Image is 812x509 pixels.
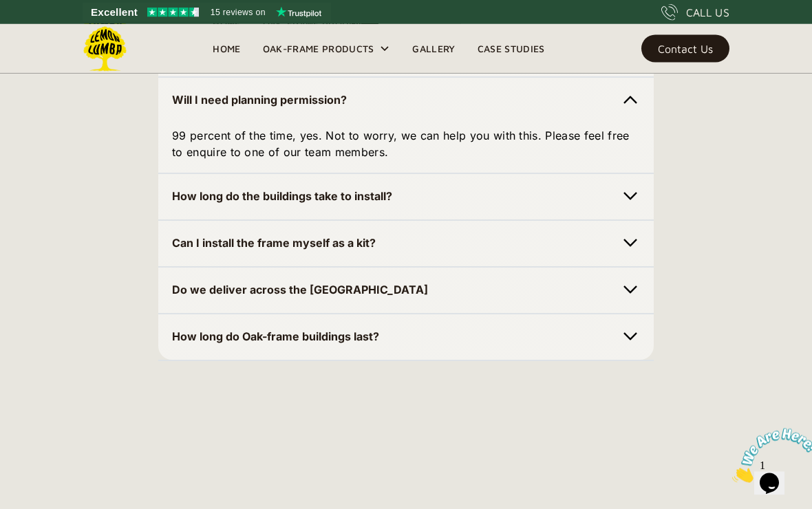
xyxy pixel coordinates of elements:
[621,327,640,347] img: Chevron
[252,24,402,74] div: Oak-Frame Products
[172,330,379,344] strong: How long do Oak-frame buildings last?
[621,234,640,253] img: Chevron
[621,187,640,206] img: Chevron
[211,4,266,21] span: 15 reviews on
[6,6,91,60] img: Chat attention grabber
[727,423,812,488] iframe: chat widget
[401,39,466,59] a: Gallery
[202,39,251,59] a: Home
[661,4,729,21] a: CALL US
[276,7,321,18] img: Trustpilot logo
[641,35,729,63] a: Contact Us
[91,4,138,21] span: Excellent
[686,4,729,21] div: CALL US
[172,237,376,250] strong: Can I install the frame myself as a kit?
[621,91,640,110] img: Chevron
[147,8,199,17] img: Trustpilot 4.5 stars
[621,281,640,300] img: Chevron
[83,3,331,22] a: See Lemon Lumba reviews on Trustpilot
[6,6,11,17] span: 1
[172,283,428,297] strong: Do we deliver across the [GEOGRAPHIC_DATA]
[658,44,713,54] div: Contact Us
[263,41,374,57] div: Oak-Frame Products
[172,190,392,204] strong: How long do the buildings take to install?
[467,39,556,59] a: Case Studies
[172,94,347,107] strong: Will I need planning permission?
[172,128,640,161] p: 99 percent of the time, yes. Not to worry, we can help you with this. Please feel free to enquire...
